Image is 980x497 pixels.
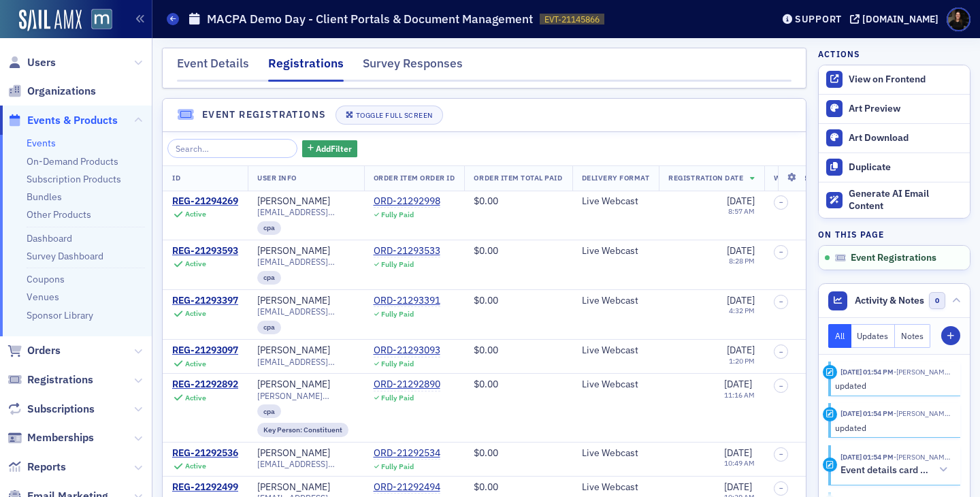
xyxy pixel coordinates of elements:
button: AddFilter [302,140,358,157]
span: [DATE] [724,378,752,390]
button: All [828,324,851,348]
span: $0.00 [474,344,498,356]
div: Active [185,394,206,402]
span: Users [27,55,56,70]
span: EVT-21145866 [544,14,600,25]
a: REG-21292892 [172,379,238,391]
div: REG-21293097 [172,344,238,357]
h1: MACPA Demo Day - Client Portals & Document Management [207,11,533,27]
div: [DOMAIN_NAME] [862,13,938,25]
span: [EMAIL_ADDRESS][DOMAIN_NAME] [257,306,355,317]
a: ORD-21293093 [374,344,440,357]
span: [DATE] [727,294,755,306]
a: ORD-21293391 [374,295,440,307]
span: [DATE] [727,244,755,257]
div: [PERSON_NAME] [257,195,330,208]
time: 1:20 PM [729,356,755,366]
div: Live Webcast [582,295,650,307]
a: REG-21293593 [172,245,238,257]
a: [PERSON_NAME] [257,481,330,494]
a: REG-21292536 [172,447,238,460]
span: Profile [947,7,970,31]
div: Fully Paid [381,462,414,471]
span: – [779,248,783,256]
div: Live Webcast [582,447,650,460]
span: – [779,484,783,492]
span: Subscriptions [27,402,95,417]
a: ORD-21293533 [374,245,440,257]
div: cpa [257,271,281,285]
span: Add Filter [316,142,352,155]
span: Activity & Notes [855,293,924,308]
div: Live Webcast [582,245,650,257]
div: ORD-21292494 [374,481,440,494]
span: $0.00 [474,481,498,493]
span: Reports [27,460,66,475]
span: User Info [257,173,297,182]
div: updated [835,379,951,391]
span: $0.00 [474,294,498,306]
span: Registrations [27,372,93,387]
span: [PERSON_NAME][EMAIL_ADDRESS][DOMAIN_NAME] [257,391,355,401]
a: REG-21294269 [172,195,238,208]
a: Reports [7,460,66,475]
img: SailAMX [91,9,112,30]
a: Survey Dashboard [27,250,103,262]
span: 0 [929,292,946,309]
a: [PERSON_NAME] [257,245,330,257]
h5: Event details card updated [840,464,931,477]
a: ORD-21292998 [374,195,440,208]
span: Katie Foo [894,367,951,376]
span: [EMAIL_ADDRESS][DOMAIN_NAME] [257,459,355,469]
div: cpa [257,404,281,418]
span: [DATE] [724,481,752,493]
button: Toggle Full Screen [336,106,443,125]
input: Search… [167,139,297,158]
a: REG-21293397 [172,295,238,307]
span: ID [172,173,180,182]
div: Fully Paid [381,359,414,368]
span: With Printed E-Materials [774,173,880,182]
div: Activity [823,458,837,472]
div: Fully Paid [381,210,414,219]
span: – [779,382,783,390]
a: Other Products [27,208,91,221]
a: [PERSON_NAME] [257,295,330,307]
button: [DOMAIN_NAME] [850,14,943,24]
span: Organizations [27,84,96,99]
span: $0.00 [474,447,498,459]
div: Key Person: Constituent [257,423,348,436]
span: Katie Foo [894,452,951,462]
a: Memberships [7,430,94,445]
a: Dashboard [27,232,72,244]
a: Events & Products [7,113,118,128]
a: View Homepage [82,9,112,32]
time: 8:57 AM [728,206,755,216]
img: SailAMX [19,10,82,31]
div: cpa [257,221,281,235]
div: Active [185,462,206,470]
div: [PERSON_NAME] [257,447,330,460]
div: Generate AI Email Content [849,188,963,212]
a: Art Download [819,123,970,153]
div: Active [185,309,206,318]
time: 9/2/2025 01:54 PM [840,408,894,418]
span: [DATE] [727,195,755,207]
a: Sponsor Library [27,309,93,321]
div: Support [795,13,842,25]
div: Duplicate [849,161,963,174]
div: Live Webcast [582,379,650,391]
div: [PERSON_NAME] [257,379,330,391]
h4: Event Registrations [202,108,327,122]
span: – [779,298,783,306]
div: updated [835,421,951,434]
div: Update [823,407,837,421]
a: REG-21292499 [172,481,238,494]
a: [PERSON_NAME] [257,344,330,357]
span: Events & Products [27,113,118,128]
a: Orders [7,343,61,358]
